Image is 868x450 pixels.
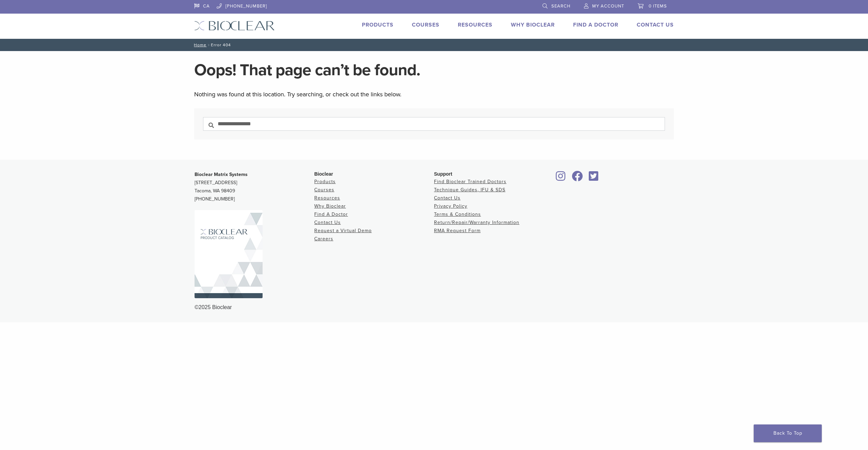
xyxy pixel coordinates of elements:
a: Bioclear [586,175,601,182]
a: Careers [314,236,333,242]
img: Bioclear [194,21,275,31]
a: Back To Top [754,424,822,442]
a: Why Bioclear [314,203,346,209]
a: Products [314,179,336,184]
a: Request a Virtual Demo [314,228,372,234]
span: My Account [592,3,624,9]
a: Technique Guides, IFU & SDS [434,187,505,193]
a: RMA Request Form [434,228,481,234]
a: Bioclear [554,175,568,182]
span: / [206,43,211,47]
span: Support [434,171,452,177]
a: Courses [314,187,334,193]
span: Bioclear [314,171,333,177]
p: [STREET_ADDRESS] Tacoma, WA 98409 [PHONE_NUMBER] [195,171,314,203]
a: Bioclear [569,175,585,182]
p: Nothing was found at this location. Try searching, or check out the links below. [194,89,674,99]
a: Find A Doctor [314,211,348,217]
h1: Oops! That page can’t be found. [194,62,674,78]
nav: Error 404 [189,39,679,51]
span: 0 items [649,3,667,9]
a: Resources [458,21,493,28]
img: Bioclear [195,210,263,298]
a: Courses [412,21,439,28]
a: Contact Us [637,21,674,28]
div: ©2025 Bioclear [195,303,673,311]
a: Terms & Conditions [434,211,481,217]
a: Contact Us [314,220,341,225]
a: Resources [314,195,340,201]
a: Find Bioclear Trained Doctors [434,179,506,184]
a: Home [192,43,206,47]
a: Find A Doctor [573,21,618,28]
section: Search [194,108,674,140]
strong: Bioclear Matrix Systems [195,172,248,177]
span: Search [551,3,570,9]
a: Products [362,21,394,28]
a: Privacy Policy [434,203,467,209]
a: Contact Us [434,195,461,201]
a: Return/Repair/Warranty Information [434,220,519,225]
a: Why Bioclear [511,21,555,28]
